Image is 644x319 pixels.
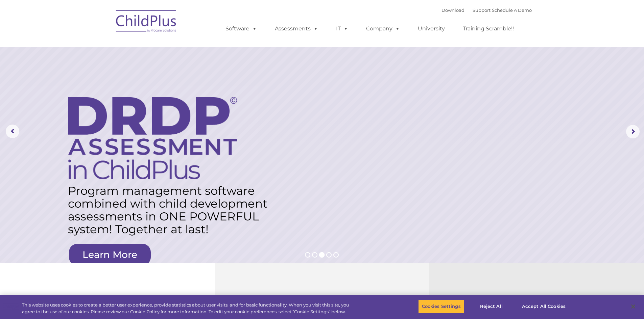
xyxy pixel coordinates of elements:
[492,7,532,13] a: Schedule A Demo
[473,7,491,13] a: Support
[470,299,512,314] button: Reject All
[219,22,264,35] a: Software
[329,22,355,35] a: IT
[626,299,641,314] button: Close
[68,97,237,179] img: DRDP Assessment in ChildPlus
[456,22,521,35] a: Training Scramble!!
[22,302,354,315] div: This website uses cookies to create a better user experience, provide statistics about user visit...
[411,22,452,35] a: University
[518,299,569,314] button: Accept All Cookies
[268,22,325,35] a: Assessments
[442,7,464,13] a: Download
[69,244,151,266] a: Learn More
[68,184,274,236] rs-layer: Program management software combined with child development assessments in ONE POWERFUL system! T...
[418,299,464,314] button: Cookies Settings
[113,5,180,39] img: ChildPlus by Procare Solutions
[442,7,532,13] font: |
[359,22,407,35] a: Company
